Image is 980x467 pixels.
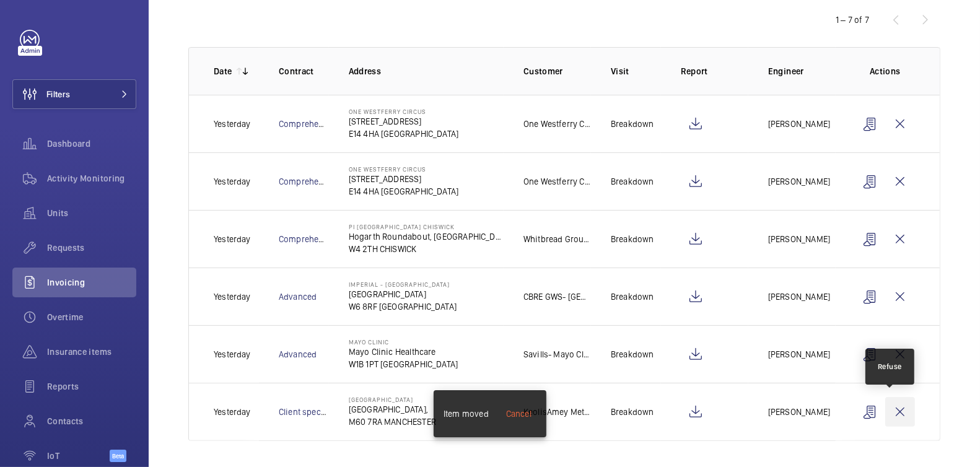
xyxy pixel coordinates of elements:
p: Yesterday [214,118,251,130]
span: Requests [47,242,136,254]
p: [PERSON_NAME] [768,118,830,130]
span: Beta [110,450,126,462]
span: Dashboard [47,137,136,150]
span: Reports [47,380,136,393]
p: Customer [523,65,591,77]
span: Filters [46,88,70,100]
p: [GEOGRAPHIC_DATA], [349,403,436,416]
button: Filters [12,79,136,109]
a: Client specific [279,407,334,417]
button: Cancel [494,399,544,429]
p: Savills- Mayo Clinic [523,348,591,360]
span: Overtime [47,311,136,323]
p: Engineer [768,65,836,77]
p: Breakdown [611,348,654,360]
div: 1 – 7 of 7 [836,14,869,26]
div: Cancel [506,408,532,420]
p: [GEOGRAPHIC_DATA] [349,396,436,403]
p: [PERSON_NAME] [768,175,830,188]
p: PI [GEOGRAPHIC_DATA] Chiswick [349,223,504,230]
p: Imperial - [GEOGRAPHIC_DATA] [349,281,457,288]
p: W4 2TH CHISWICK [349,243,504,255]
span: Activity Monitoring [47,172,136,185]
p: One Westferry Circus S.A.R.L c/o Helix [523,175,591,188]
a: Advanced [279,292,317,302]
span: Insurance items [47,346,136,358]
p: W6 8RF [GEOGRAPHIC_DATA] [349,300,457,313]
p: Breakdown [611,175,654,188]
a: Comprehensive [279,119,339,129]
p: E14 4HA [GEOGRAPHIC_DATA] [349,128,459,140]
span: Invoicing [47,276,136,289]
span: Contacts [47,415,136,427]
p: Breakdown [611,290,654,303]
p: Whitbread Group PLC [523,233,591,245]
p: Yesterday [214,406,251,418]
p: Mayo Clinic [349,338,458,346]
p: [STREET_ADDRESS] [349,115,459,128]
span: Units [47,207,136,219]
p: E14 4HA [GEOGRAPHIC_DATA] [349,185,459,198]
p: Breakdown [611,406,654,418]
p: Yesterday [214,233,251,245]
a: Advanced [279,349,317,359]
p: Mayo Clinic Healthcare [349,346,458,358]
p: [STREET_ADDRESS] [349,173,459,185]
p: One Westferry Circus [349,165,459,173]
p: Yesterday [214,290,251,303]
p: Breakdown [611,233,654,245]
p: One Westferry Circus S.A.R.L c/o Helix [523,118,591,130]
p: Date [214,65,232,77]
span: IoT [47,450,110,462]
p: [PERSON_NAME] [768,290,830,303]
div: Item moved [444,408,489,420]
p: [PERSON_NAME] [768,348,830,360]
p: W1B 1PT [GEOGRAPHIC_DATA] [349,358,458,370]
p: [PERSON_NAME] [768,406,830,418]
p: [PERSON_NAME] [768,233,830,245]
p: Hogarth Roundabout, [GEOGRAPHIC_DATA] [349,230,504,243]
p: Contract [279,65,329,77]
p: CBRE GWS- [GEOGRAPHIC_DATA] ([GEOGRAPHIC_DATA]) [523,290,591,303]
p: M60 7RA MANCHESTER [349,416,436,428]
a: Comprehensive [279,177,339,186]
a: Comprehensive [279,234,339,244]
p: Address [349,65,504,77]
p: Report [681,65,748,77]
p: One Westferry Circus [349,108,459,115]
p: Actions [855,65,915,77]
p: Visit [611,65,661,77]
div: Refuse [878,361,902,372]
p: Yesterday [214,175,251,188]
p: Breakdown [611,118,654,130]
p: [GEOGRAPHIC_DATA] [349,288,457,300]
p: Yesterday [214,348,251,360]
